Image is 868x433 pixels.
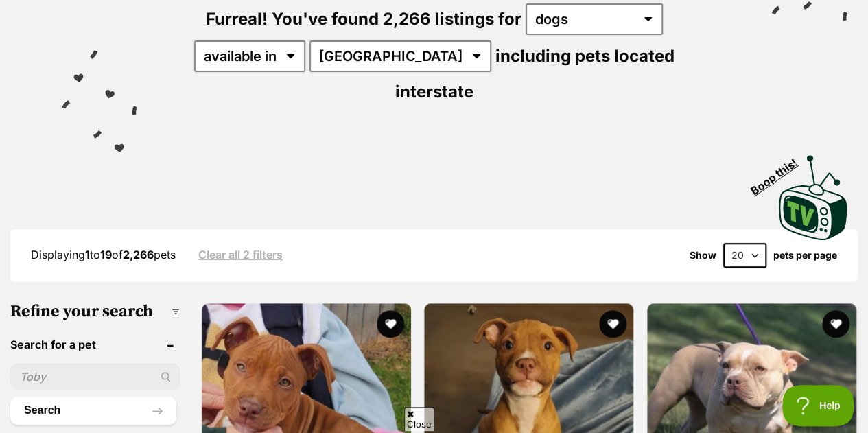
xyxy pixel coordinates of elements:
a: Clear all 2 filters [198,248,283,261]
input: Toby [10,364,180,390]
span: Boop this! [748,148,811,197]
button: Search [10,397,176,424]
h3: Refine your search [10,302,180,321]
span: including pets located interstate [395,46,675,102]
a: Boop this! [779,143,847,243]
button: favourite [600,310,627,338]
img: PetRescue TV logo [779,155,847,240]
button: favourite [377,310,404,338]
strong: 19 [100,248,112,261]
span: Show [690,250,716,261]
strong: 1 [85,248,90,261]
button: favourite [822,310,849,338]
span: Furreal! You've found 2,266 listings for [206,9,521,29]
span: Displaying to of pets [31,248,176,261]
iframe: Help Scout Beacon - Open [782,385,854,426]
strong: 2,266 [123,248,154,261]
label: pets per page [773,250,837,261]
header: Search for a pet [10,338,180,351]
span: Close [404,407,434,431]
